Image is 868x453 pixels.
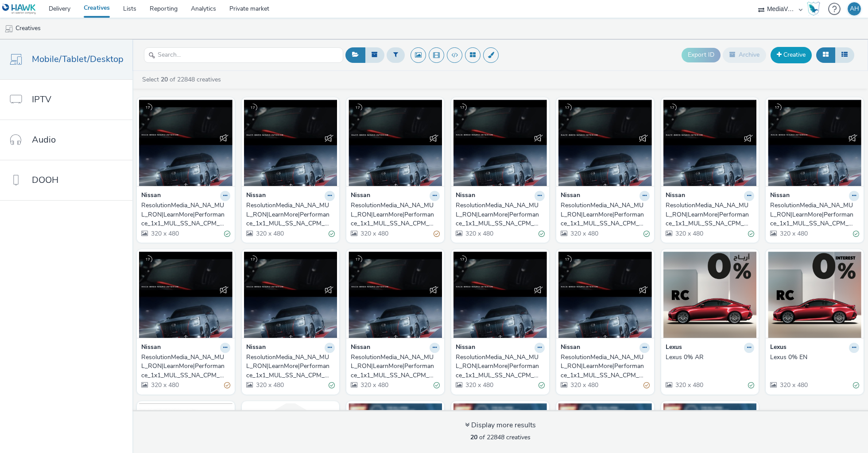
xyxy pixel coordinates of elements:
span: 320 x 480 [150,229,179,238]
a: ResolutionMedia_NA_NA_MUL_RON|LearnMore|Performance_1x1_MUL_SS_NA_CPM_CNT_VSS_AMI_RG_18+_NA_DIR_C... [141,353,230,380]
div: ResolutionMedia_NA_NA_MUL_RON|LearnMore|Performance_1x1_MUL_SS_NA_CPM_CNT_VSS_AMI_RG_18+_NA_DIR_C... [246,353,332,380]
img: ResolutionMedia_NA_NA_MUL_RON|LearnMore|Performance_1x1_MUL_SS_NA_CPM_CNT_VSS_AMI_RG_18+_NA_DIR_C... [453,252,547,338]
span: of 22848 creatives [470,433,531,441]
span: 320 x 480 [465,381,493,389]
div: Partially valid [224,381,230,390]
strong: Nissan [246,343,266,353]
strong: Lexus [666,343,682,353]
img: ResolutionMedia_NA_NA_MUL_RON|LearnMore|Performance_1x1_MUL_SS_NA_CPM_CNT_VSS_AMI_RG_18+_NA_DIR_C... [558,100,652,186]
a: ResolutionMedia_NA_NA_MUL_RON|LearnMore|Performance_1x1_MUL_SS_NA_CPM_CNT_VSS_AMI_RG_18+_NA_DIR_C... [561,353,650,380]
div: Lexus 0% AR [666,353,751,362]
div: Valid [853,229,859,238]
img: ResolutionMedia_NA_NA_MUL_RON|LearnMore|Performance_1x1_MUL_SS_NA_CPM_CNT_VSS_AMI_RG_18+_NA_DIR_C... [244,252,337,338]
span: 320 x 480 [779,229,808,238]
strong: 20 [470,433,477,441]
a: ResolutionMedia_NA_NA_MUL_RON|LearnMore|Performance_1x1_MUL_SS_NA_CPM_CNT_VSS_AMI_RG_18+_NA_DIR_C... [666,201,755,228]
img: ResolutionMedia_NA_NA_MUL_RON|LearnMore|Performance_1x1_MUL_SS_NA_CPM_CNT_VSS_AMI_RG_18+_NA_DIR_C... [139,100,232,186]
a: ResolutionMedia_NA_NA_MUL_RON|LearnMore|Performance_1x1_MUL_SS_NA_CPM_CNT_VSS_AMI_RG_18+_NA_DIR_C... [141,201,230,228]
strong: Nissan [141,343,161,353]
a: ResolutionMedia_NA_NA_MUL_RON|LearnMore|Performance_1x1_MUL_SS_NA_CPM_CNT_VSS_AMI_RG_18+_NA_DIR_C... [246,353,335,380]
a: ResolutionMedia_NA_NA_MUL_RON|LearnMore|Performance_1x1_MUL_SS_NA_CPM_CNT_VSS_AMI_RG_18+_NA_DIR_C... [351,353,440,380]
a: ResolutionMedia_NA_NA_MUL_RON|LearnMore|Performance_1x1_MUL_SS_NA_CPM_CNT_VSS_AMI_RG_18+_NA_DIR_C... [456,201,545,228]
span: 320 x 480 [255,381,284,389]
span: 320 x 480 [570,229,598,238]
div: ResolutionMedia_NA_NA_MUL_RON|LearnMore|Performance_1x1_MUL_SS_NA_CPM_CNT_VSS_AMI_RG_18+_NA_DIR_C... [141,353,227,380]
div: ResolutionMedia_NA_NA_MUL_RON|LearnMore|Performance_1x1_MUL_SS_NA_CPM_CNT_VSS_AMI_RG_18+_NA_DIR_C... [561,201,646,228]
button: Table [835,47,854,62]
div: Partially valid [434,229,440,238]
a: Hawk Academy [807,2,824,16]
button: Export ID [682,48,721,62]
img: ResolutionMedia_NA_NA_MUL_RON|LearnMore|Performance_1x1_MUL_SS_NA_CPM_CNT_VSS_AMI_RG_18+_NA_DIR_C... [768,100,861,186]
span: 320 x 480 [255,229,284,238]
div: Valid [539,229,545,238]
strong: Nissan [456,191,475,201]
div: ResolutionMedia_NA_NA_MUL_RON|LearnMore|Performance_1x1_MUL_SS_NA_CPM_CNT_VSS_AMI_RG_18+_NA_DIR_C... [246,201,332,228]
span: 320 x 480 [150,381,179,389]
a: ResolutionMedia_NA_NA_MUL_RON|LearnMore|Performance_1x1_MUL_SS_NA_CPM_CNT_VSS_AMI_RG_18+_NA_DIR_C... [246,201,335,228]
input: Search... [144,47,343,63]
a: Creative [771,47,812,63]
span: 320 x 480 [570,381,598,389]
div: Partially valid [643,381,650,390]
a: Lexus 0% AR [666,353,755,362]
div: Display more results [465,420,536,430]
a: ResolutionMedia_NA_NA_MUL_RON|LearnMore|Performance_1x1_MUL_SS_NA_CPM_CNT_VSS_AMI_RG_18+_NA_DIR_C... [770,201,859,228]
div: Valid [539,381,545,390]
strong: Nissan [351,191,370,201]
div: Lexus 0% EN [770,353,856,362]
button: Grid [816,47,835,62]
img: ResolutionMedia_NA_NA_MUL_RON|LearnMore|Performance_1x1_MUL_SS_NA_CPM_CNT_VSS_AMI_RG_18+_NA_DIR_C... [663,100,757,186]
span: 320 x 480 [674,229,703,238]
img: Lexus 0% AR visual [663,252,757,338]
strong: Nissan [561,343,580,353]
a: ResolutionMedia_NA_NA_MUL_RON|LearnMore|Performance_1x1_MUL_SS_NA_CPM_CNT_VSS_AMI_RG_18+_NA_DIR_C... [351,201,440,228]
div: ResolutionMedia_NA_NA_MUL_RON|LearnMore|Performance_1x1_MUL_SS_NA_CPM_CNT_VSS_AMI_RG_18+_NA_DIR_C... [456,353,541,380]
strong: Nissan [666,191,685,201]
div: ResolutionMedia_NA_NA_MUL_RON|LearnMore|Performance_1x1_MUL_SS_NA_CPM_CNT_VSS_AMI_RG_18+_NA_DIR_C... [561,353,646,380]
div: Valid [224,229,230,238]
img: undefined Logo [2,4,36,15]
div: Valid [748,229,754,238]
a: Select of 22848 creatives [141,75,225,84]
button: Archive [723,47,766,62]
div: ResolutionMedia_NA_NA_MUL_RON|LearnMore|Performance_1x1_MUL_SS_NA_CPM_CNT_VSS_AMI_RG_18+_NA_DIR_C... [351,201,436,228]
span: 320 x 480 [360,381,388,389]
strong: Nissan [351,343,370,353]
span: 320 x 480 [674,381,703,389]
img: mobile [4,24,13,33]
div: Valid [329,229,335,238]
div: ResolutionMedia_NA_NA_MUL_RON|LearnMore|Performance_1x1_MUL_SS_NA_CPM_CNT_VSS_AMI_RG_18+_NA_DIR_C... [351,353,436,380]
img: ResolutionMedia_NA_NA_MUL_RON|LearnMore|Performance_1x1_MUL_SS_NA_CPM_CNT_VSS_AMI_RG_18+_NA_DIR_C... [139,252,232,338]
div: Valid [853,381,859,390]
strong: Nissan [770,191,790,201]
img: ResolutionMedia_NA_NA_MUL_RON|LearnMore|Performance_1x1_MUL_SS_NA_CPM_CNT_VSS_AMI_RG_18+_NA_DIR_C... [349,100,442,186]
div: ResolutionMedia_NA_NA_MUL_RON|LearnMore|Performance_1x1_MUL_SS_NA_CPM_CNT_VSS_AMI_RG_18+_NA_DIR_C... [141,201,227,228]
img: Hawk Academy [807,2,820,16]
span: Audio [32,133,56,146]
span: 320 x 480 [360,229,388,238]
a: Lexus 0% EN [770,353,859,362]
strong: Lexus [770,343,787,353]
img: ResolutionMedia_NA_NA_MUL_RON|LearnMore|Performance_1x1_MUL_SS_NA_CPM_CNT_VSS_AMI_RG_18+_NA_DIR_C... [558,252,652,338]
strong: Nissan [561,191,580,201]
span: Mobile/Tablet/Desktop [32,53,124,66]
div: Valid [643,229,650,238]
strong: Nissan [141,191,161,201]
a: ResolutionMedia_NA_NA_MUL_RON|LearnMore|Performance_1x1_MUL_SS_NA_CPM_CNT_VSS_AMI_RG_18+_NA_DIR_C... [456,353,545,380]
div: Valid [748,381,754,390]
span: IPTV [32,93,51,106]
span: DOOH [32,174,58,186]
div: AH [850,2,859,15]
span: 320 x 480 [779,381,808,389]
strong: Nissan [246,191,266,201]
div: Valid [434,381,440,390]
span: 320 x 480 [465,229,493,238]
img: Lexus 0% EN visual [768,252,861,338]
div: ResolutionMedia_NA_NA_MUL_RON|LearnMore|Performance_1x1_MUL_SS_NA_CPM_CNT_VSS_AMI_RG_18+_NA_DIR_C... [666,201,751,228]
a: ResolutionMedia_NA_NA_MUL_RON|LearnMore|Performance_1x1_MUL_SS_NA_CPM_CNT_VSS_AMI_RG_18+_NA_DIR_C... [561,201,650,228]
div: ResolutionMedia_NA_NA_MUL_RON|LearnMore|Performance_1x1_MUL_SS_NA_CPM_CNT_VSS_AMI_RG_18+_NA_DIR_C... [456,201,541,228]
strong: 20 [161,75,168,84]
img: ResolutionMedia_NA_NA_MUL_RON|LearnMore|Performance_1x1_MUL_SS_NA_CPM_CNT_VSS_AMI_RG_18+_NA_DIR_C... [349,252,442,338]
